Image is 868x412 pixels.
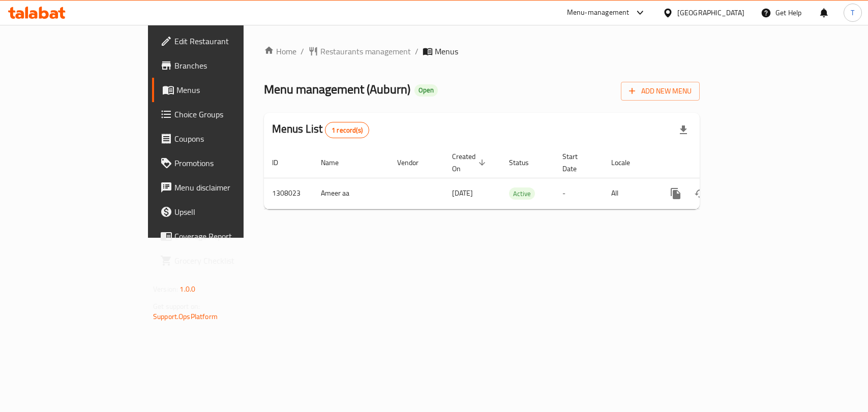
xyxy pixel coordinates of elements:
[153,282,178,296] span: Version:
[677,7,744,18] div: [GEOGRAPHIC_DATA]
[664,181,688,206] button: more
[152,224,293,248] a: Coverage Report
[313,178,389,209] td: Ameer aa
[152,126,293,151] a: Coupons
[174,157,285,169] span: Promotions
[264,147,769,209] table: enhanced table
[174,108,285,120] span: Choice Groups
[174,230,285,242] span: Coverage Report
[152,200,293,224] a: Upsell
[629,85,692,98] span: Add New Menu
[320,45,411,57] span: Restaurants management
[509,156,542,169] span: Status
[554,178,603,209] td: -
[562,150,591,175] span: Start Date
[264,78,410,101] span: Menu management ( Auburn )
[851,7,854,18] span: T
[325,122,369,138] div: Total records count
[325,125,369,135] span: 1 record(s)
[179,282,195,296] span: 1.0.0
[603,178,655,209] td: All
[688,181,712,206] button: Change Status
[452,150,489,175] span: Created On
[397,156,432,169] span: Vendor
[153,310,218,323] a: Support.OpsPlatform
[671,118,696,142] div: Export file
[152,29,293,53] a: Edit Restaurant
[509,187,535,200] div: Active
[152,175,293,200] a: Menu disclaimer
[264,45,700,57] nav: breadcrumb
[435,45,458,57] span: Menus
[415,45,418,57] li: /
[174,181,285,194] span: Menu disclaimer
[174,206,285,218] span: Upsell
[174,59,285,72] span: Branches
[611,156,643,169] span: Locale
[152,151,293,175] a: Promotions
[176,84,285,96] span: Menus
[308,45,411,57] a: Restaurants management
[452,186,473,200] span: [DATE]
[272,121,369,138] h2: Menus List
[321,156,352,169] span: Name
[414,84,438,97] div: Open
[414,86,438,94] span: Open
[174,255,285,267] span: Grocery Checklist
[152,248,293,273] a: Grocery Checklist
[301,45,304,57] li: /
[567,7,630,19] div: Menu-management
[621,82,700,101] button: Add New Menu
[152,78,293,102] a: Menus
[152,53,293,78] a: Branches
[655,147,769,178] th: Actions
[272,156,291,169] span: ID
[174,133,285,145] span: Coupons
[174,35,285,47] span: Edit Restaurant
[153,300,200,313] span: Get support on:
[152,102,293,126] a: Choice Groups
[509,188,535,200] span: Active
